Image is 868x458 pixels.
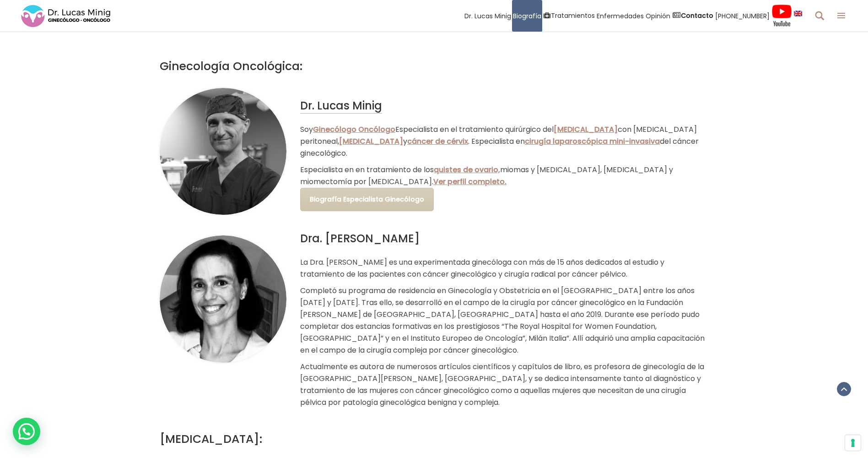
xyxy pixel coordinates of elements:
[597,11,644,21] span: Enfermedades
[339,136,403,147] a: [MEDICAL_DATA]
[554,124,618,135] a: [MEDICAL_DATA]
[300,98,382,114] a: Dr. Lucas Minig
[464,11,511,21] span: Dr. Lucas Minig
[300,230,709,247] h3: Dra. [PERSON_NAME]
[525,136,660,147] a: cirugía laparoscópica mini-invasiva
[407,136,468,147] a: cáncer de cérvix
[681,11,713,20] strong: Contacto
[160,432,709,446] h2: [MEDICAL_DATA]:
[300,124,709,159] p: Soy Especialista en el tratamiento quirúrgico del con [MEDICAL_DATA] peritoneal, y . Especialista...
[300,188,434,211] a: Biografía Especialista Ginecólogo
[434,164,500,175] a: quistes de ovario,
[160,88,287,215] img: Equipo Médico Lucas Minig Ginecólogo Oncólogo
[646,11,670,21] span: Opinión
[551,11,595,21] span: Tratamientos
[300,256,709,280] p: La Dra. [PERSON_NAME] es una experimentada ginecóloga con más de 15 años dedicados al estudio y t...
[160,60,709,73] h2: Ginecología Oncológica:
[771,4,792,27] img: Videos Youtube Ginecología
[313,124,395,135] a: Ginecólogo Oncólogo
[715,11,770,21] span: [PHONE_NUMBER]
[513,11,541,21] span: Biografía
[845,435,861,451] button: Sus preferencias de consentimiento para tecnologías de seguimiento
[433,176,507,187] a: Ver perfil completo.
[300,361,709,409] p: Actualmente es autora de numerosos artículos científicos y capítulos de libro, es profesora de gi...
[794,11,802,16] img: language english
[300,285,709,356] p: Completó su programa de residencia en Ginecología y Obstetricia en el [GEOGRAPHIC_DATA] entre los...
[300,164,709,188] p: Especialista en en tratamiento de los miomas y [MEDICAL_DATA], [MEDICAL_DATA] y miomectomía por [...
[160,235,287,363] img: Cristina Zorrero Ginecóloga en Valencia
